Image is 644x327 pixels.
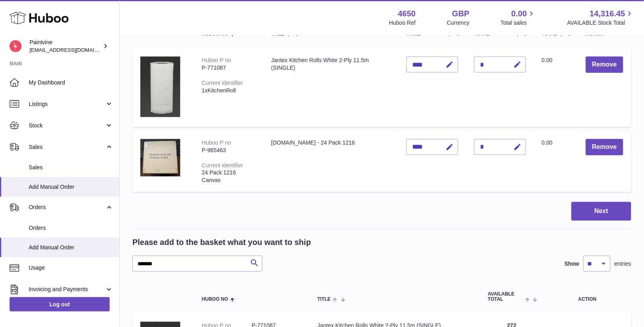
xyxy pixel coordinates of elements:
[202,169,255,184] div: 24 Pack 1216 Canvas
[452,8,469,19] strong: GBP
[567,8,634,27] a: 14,316.45 AVAILABLE Stock Total
[586,139,623,155] button: Remove
[317,297,331,302] span: Title
[542,57,553,63] span: 0.00
[30,47,117,53] span: [EMAIL_ADDRESS][DOMAIN_NAME]
[140,57,180,117] img: Jantex Kitchen Rolls White 2-Ply 11.5m (SINGLE)
[202,297,228,302] span: Huboo no
[447,19,470,27] div: Currency
[263,49,398,127] td: Jantex Kitchen Rolls White 2-Ply 11.5m (SINGLE)
[202,162,243,168] div: Current identifier
[30,39,101,54] div: Paintvine
[389,19,416,27] div: Huboo Ref
[500,8,536,27] a: 0.00 Total sales
[29,264,113,272] span: Usage
[29,79,113,86] span: My Dashboard
[202,57,231,63] div: Huboo P no
[132,237,311,248] h2: Please add to the basket what you want to ship
[140,139,180,176] img: wholesale-canvas.com - 24 Pack 1216
[488,292,523,302] span: AVAILABLE Total
[29,164,113,171] span: Sales
[202,87,255,94] div: 1xKitchenRoll
[398,8,416,19] strong: 4650
[202,147,255,154] div: P-965463
[512,8,527,19] span: 0.00
[29,183,113,191] span: Add Manual Order
[29,100,105,108] span: Listings
[586,57,623,73] button: Remove
[10,297,110,311] a: Log out
[10,40,22,52] img: euan@paintvine.co.uk
[202,64,255,72] div: P-771087
[29,143,105,151] span: Sales
[567,19,634,27] span: AVAILABLE Stock Total
[29,122,105,129] span: Stock
[614,260,631,268] span: entries
[542,139,553,146] span: 0.00
[29,224,113,232] span: Orders
[263,131,398,192] td: [DOMAIN_NAME] - 24 Pack 1216
[29,204,105,211] span: Orders
[29,286,105,293] span: Invoicing and Payments
[202,80,243,86] div: Current identifier
[565,260,579,268] label: Show
[202,139,231,146] div: Huboo P no
[500,19,536,27] span: Total sales
[590,8,625,19] span: 14,316.45
[544,284,631,310] th: Action
[571,202,631,221] button: Next
[29,244,113,251] span: Add Manual Order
